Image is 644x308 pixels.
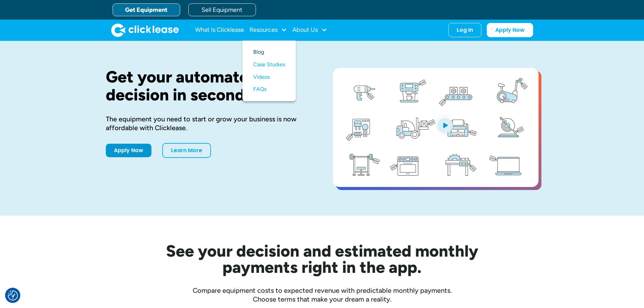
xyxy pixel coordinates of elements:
[106,115,311,132] div: The equipment you need to start or grow your business is now affordable with Clicklease.
[106,286,539,304] div: Compare equipment costs to expected revenue with predictable monthly payments. Choose terms that ...
[8,290,18,301] button: Consent Preferences
[333,68,539,187] a: open lightbox
[457,27,473,33] div: Log In
[106,144,151,157] a: Apply Now
[487,23,533,37] a: Apply Now
[253,83,285,96] a: FAQs
[188,3,256,16] a: Sell Equipment
[253,46,285,58] a: Blog
[111,23,179,37] a: home
[249,23,287,37] div: Resources
[162,143,211,158] a: Learn More
[436,116,454,135] img: Blue play button logo on a light blue circular background
[111,23,179,37] img: Clicklease logo
[253,58,285,71] a: Case Studies
[292,23,327,37] div: About Us
[106,68,311,104] h1: Get your automated decision in seconds.
[253,71,285,84] a: Videos
[195,23,244,37] a: What Is Clicklease
[113,3,180,16] a: Get Equipment
[133,243,511,275] h2: See your decision and estimated monthly payments right in the app.
[8,290,18,301] img: Revisit consent button
[242,41,296,101] nav: Resources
